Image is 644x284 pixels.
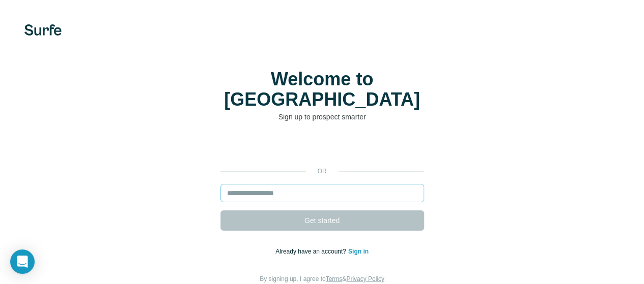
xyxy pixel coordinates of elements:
[24,24,62,36] img: Surfe's logo
[275,248,348,255] span: Already have an account?
[326,275,343,282] a: Terms
[215,137,429,160] iframe: Sign in with Google Button
[220,69,424,110] h1: Welcome to [GEOGRAPHIC_DATA]
[346,275,384,282] a: Privacy Policy
[220,112,424,122] p: Sign up to prospect smarter
[260,275,384,282] span: By signing up, I agree to &
[306,167,339,176] p: or
[348,248,369,255] a: Sign in
[10,249,35,274] div: Open Intercom Messenger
